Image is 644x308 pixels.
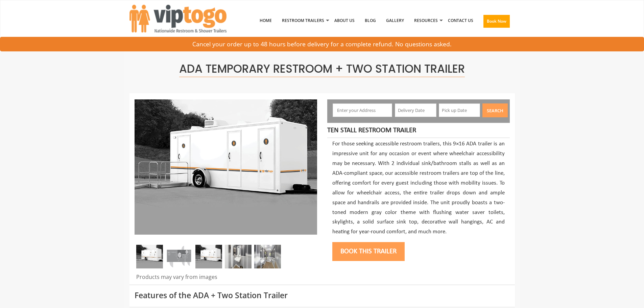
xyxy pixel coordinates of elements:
[332,139,505,237] p: For those seeking accessible restroom trailers, this 9×16 ADA trailer is an impressive unit for a...
[360,3,381,38] a: Blog
[135,99,317,235] img: Three restrooms out of which one ADA, one female and one male
[443,3,478,38] a: Contact Us
[395,103,436,117] input: Delivery Date
[329,3,360,38] a: About Us
[136,245,163,268] img: Three restrooms out of which one ADA, one female and one male
[255,3,277,38] a: Home
[333,103,392,117] input: Enter your Address
[332,242,405,261] button: Book this trailer
[179,61,465,77] span: ADA Temporary Restroom + Two Station Trailer
[135,291,510,300] h3: Features of the ADA + Two Station Trailer
[483,15,510,28] button: Book Now
[482,103,508,117] button: Search
[381,3,409,38] a: Gallery
[254,245,281,268] img: Inside view of ADA+2 in gray with one sink, stall and interior decorations
[135,273,317,285] div: Products may vary from images
[166,245,192,268] img: A detailed image of ADA +2 trailer floor plan
[225,245,252,268] img: Inside view of inside of ADA + 2 with luxury sink and mirror
[129,5,226,32] img: VIPTOGO
[327,126,505,135] h4: Ten Stall Restroom Trailer
[195,245,222,268] img: Three restrooms out of which one ADA, one female and one male
[409,3,443,38] a: Resources
[478,3,515,42] a: Book Now
[277,3,329,38] a: Restroom Trailers
[439,103,480,117] input: Pick up Date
